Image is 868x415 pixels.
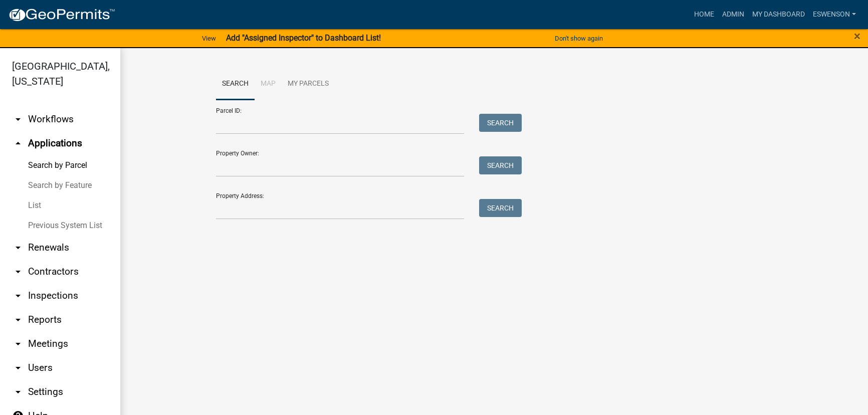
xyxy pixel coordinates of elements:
a: My Parcels [282,68,335,100]
i: arrow_drop_down [12,362,24,374]
a: View [198,30,220,47]
a: My Dashboard [748,5,809,24]
a: Search [216,68,255,100]
button: Search [479,156,522,174]
span: × [854,29,860,43]
i: arrow_drop_down [12,314,24,326]
button: Close [854,30,860,42]
i: arrow_drop_down [12,113,24,125]
a: Admin [718,5,748,24]
button: Don't show again [551,30,607,47]
i: arrow_drop_up [12,137,24,149]
a: Home [690,5,718,24]
i: arrow_drop_down [12,386,24,398]
i: arrow_drop_down [12,338,24,350]
button: Search [479,114,522,132]
a: eswenson [809,5,860,24]
i: arrow_drop_down [12,290,24,302]
button: Search [479,199,522,217]
i: arrow_drop_down [12,266,24,278]
strong: Add "Assigned Inspector" to Dashboard List! [226,33,381,43]
i: arrow_drop_down [12,242,24,254]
